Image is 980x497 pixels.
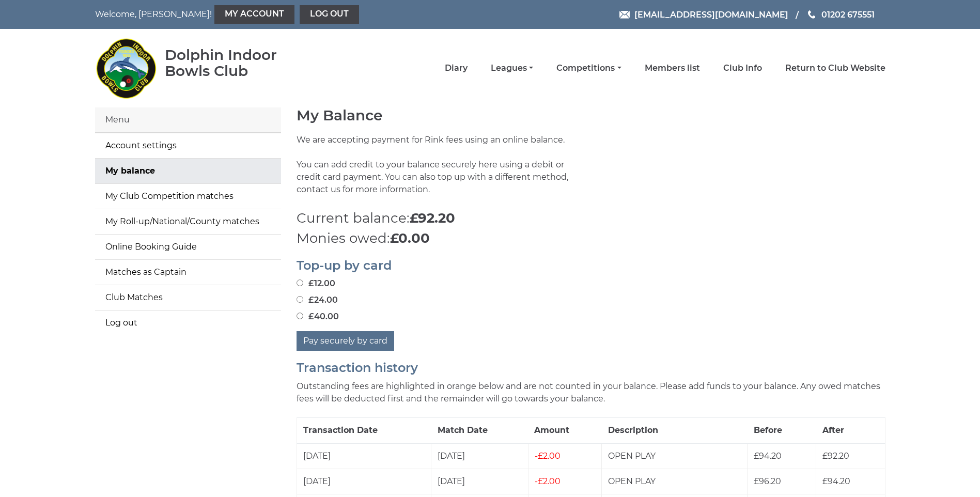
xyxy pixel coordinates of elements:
th: Description [602,417,748,443]
a: Return to Club Website [785,63,885,74]
p: Current balance: [297,208,885,228]
a: My balance [95,159,281,183]
span: £2.00 [535,476,561,486]
span: £2.00 [535,451,561,461]
img: Email [619,11,630,19]
input: £24.00 [297,296,303,303]
a: My Club Competition matches [95,184,281,209]
a: My Account [214,5,294,24]
span: £94.20 [754,451,782,461]
label: £24.00 [297,294,338,306]
a: Club Matches [95,285,281,310]
td: [DATE] [431,443,528,469]
div: Dolphin Indoor Bowls Club [165,47,310,79]
span: £92.20 [822,451,849,461]
a: Log out [300,5,359,24]
td: [DATE] [431,469,528,494]
a: Competitions [556,63,621,74]
span: £96.20 [754,476,781,486]
th: Transaction Date [297,417,431,443]
a: Email [EMAIL_ADDRESS][DOMAIN_NAME] [619,8,788,21]
h1: My Balance [297,107,885,123]
label: £40.00 [297,310,339,323]
td: OPEN PLAY [602,443,748,469]
button: Pay securely by card [297,331,394,351]
span: £94.20 [822,476,850,486]
span: [EMAIL_ADDRESS][DOMAIN_NAME] [634,9,788,19]
img: Dolphin Indoor Bowls Club [95,32,157,104]
a: Members list [645,63,700,74]
nav: Welcome, [PERSON_NAME]! [95,5,415,24]
p: Outstanding fees are highlighted in orange below and are not counted in your balance. Please add ... [297,380,885,405]
strong: £92.20 [410,210,455,226]
strong: £0.00 [390,230,430,246]
img: Phone us [808,10,815,19]
th: Match Date [431,417,528,443]
th: After [816,417,885,443]
a: Log out [95,310,281,335]
div: Menu [95,107,281,133]
span: 01202 675551 [821,9,875,19]
td: [DATE] [297,469,431,494]
label: £12.00 [297,277,335,290]
p: Monies owed: [297,228,885,248]
h2: Top-up by card [297,259,885,272]
th: Before [748,417,816,443]
td: [DATE] [297,443,431,469]
th: Amount [528,417,601,443]
a: Leagues [491,63,533,74]
a: Club Info [723,63,762,74]
td: OPEN PLAY [602,469,748,494]
a: Account settings [95,133,281,158]
a: Matches as Captain [95,260,281,285]
a: Online Booking Guide [95,235,281,259]
a: Phone us 01202 675551 [806,8,875,21]
a: Diary [445,63,468,74]
input: £12.00 [297,279,303,286]
h2: Transaction history [297,361,885,375]
p: We are accepting payment for Rink fees using an online balance. You can add credit to your balanc... [297,134,583,208]
input: £40.00 [297,313,303,319]
a: My Roll-up/National/County matches [95,209,281,234]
